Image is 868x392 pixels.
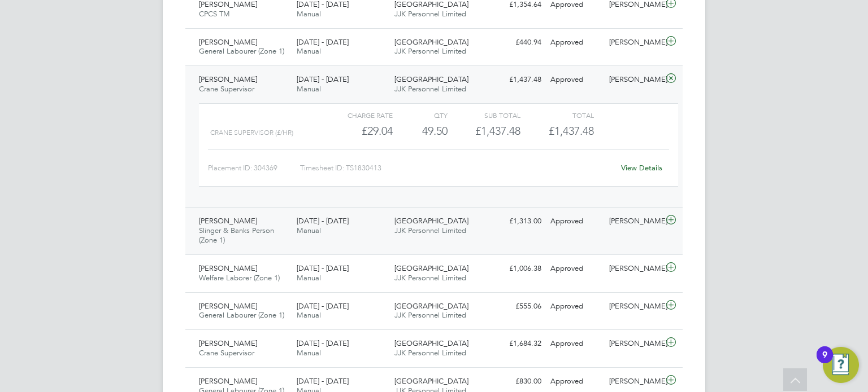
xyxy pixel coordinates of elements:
span: [DATE] - [DATE] [297,376,349,386]
span: General Labourer (Zone 1) [199,46,284,56]
div: [PERSON_NAME] [605,33,663,52]
div: Placement ID: 304369 [208,159,300,177]
div: Approved [546,334,605,353]
div: £1,437.48 [487,71,546,89]
span: Crane Supervisor [199,348,254,358]
span: £1,437.48 [549,124,594,138]
span: Manual [297,9,321,19]
span: [PERSON_NAME] [199,37,257,47]
div: £1,684.32 [487,334,546,353]
div: £1,313.00 [487,212,546,231]
div: Approved [546,259,605,278]
span: [DATE] - [DATE] [297,74,349,84]
div: [PERSON_NAME] [605,372,663,391]
div: QTY [393,108,448,122]
div: £29.04 [320,122,393,140]
div: Approved [546,297,605,316]
span: Manual [297,348,321,358]
span: CPCS TM [199,9,230,19]
div: Approved [546,71,605,89]
span: JJK Personnel Limited [394,310,466,320]
span: [GEOGRAPHIC_DATA] [394,338,468,348]
span: JJK Personnel Limited [394,46,466,56]
span: [GEOGRAPHIC_DATA] [394,216,468,226]
div: £440.94 [487,33,546,52]
div: Total [520,108,593,122]
div: Charge rate [320,108,393,122]
div: £555.06 [487,297,546,316]
div: Approved [546,212,605,231]
span: Slinger & Banks Person (Zone 1) [199,226,274,245]
span: JJK Personnel Limited [394,273,466,283]
span: [PERSON_NAME] [199,376,257,386]
span: Manual [297,310,321,320]
div: £830.00 [487,372,546,391]
div: [PERSON_NAME] [605,71,663,89]
span: [PERSON_NAME] [199,301,257,311]
span: [PERSON_NAME] [199,338,257,348]
span: Crane Supervisor [199,84,254,94]
div: Timesheet ID: TS1830413 [300,159,614,177]
span: Crane Supervisor (£/HR) [210,129,293,136]
div: £1,437.48 [448,122,520,140]
div: [PERSON_NAME] [605,334,663,353]
span: [GEOGRAPHIC_DATA] [394,263,468,273]
div: Approved [546,372,605,391]
span: [GEOGRAPHIC_DATA] [394,376,468,386]
div: 9 [822,355,827,369]
span: JJK Personnel Limited [394,226,466,235]
span: [GEOGRAPHIC_DATA] [394,74,468,84]
span: General Labourer (Zone 1) [199,310,284,320]
span: [PERSON_NAME] [199,216,257,226]
div: [PERSON_NAME] [605,259,663,278]
div: [PERSON_NAME] [605,297,663,316]
div: £1,006.38 [487,259,546,278]
span: [PERSON_NAME] [199,263,257,273]
span: Manual [297,273,321,283]
span: Welfare Laborer (Zone 1) [199,273,280,283]
span: [DATE] - [DATE] [297,216,349,226]
span: JJK Personnel Limited [394,84,466,94]
a: View Details [621,163,662,173]
span: [DATE] - [DATE] [297,301,349,311]
span: [GEOGRAPHIC_DATA] [394,37,468,47]
span: Manual [297,46,321,56]
div: [PERSON_NAME] [605,212,663,231]
span: JJK Personnel Limited [394,9,466,19]
div: 49.50 [393,122,448,140]
div: Approved [546,33,605,52]
span: [DATE] - [DATE] [297,37,349,47]
span: [PERSON_NAME] [199,74,257,84]
span: [DATE] - [DATE] [297,338,349,348]
span: Manual [297,84,321,94]
button: Open Resource Center, 9 new notifications [823,347,859,383]
span: [GEOGRAPHIC_DATA] [394,301,468,311]
span: JJK Personnel Limited [394,348,466,358]
span: [DATE] - [DATE] [297,263,349,273]
div: Sub Total [448,108,520,122]
span: Manual [297,226,321,235]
